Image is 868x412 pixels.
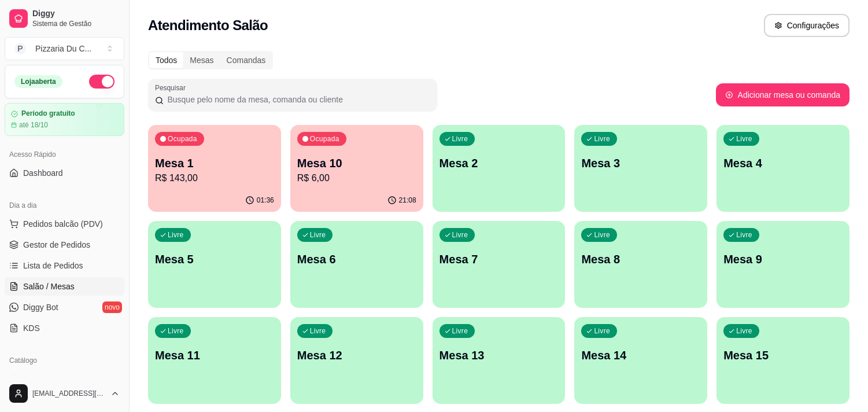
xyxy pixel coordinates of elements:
[439,155,559,171] p: Mesa 2
[581,155,700,171] p: Mesa 3
[23,301,58,313] span: Diggy Bot
[5,103,124,136] a: Período gratuitoaté 18/10
[736,134,752,144] p: Livre
[297,155,416,171] p: Mesa 10
[148,221,281,308] button: LivreMesa 5
[155,171,274,185] p: R$ 143,00
[594,230,610,240] p: Livre
[452,230,468,240] p: Livre
[5,380,124,407] button: [EMAIL_ADDRESS][DOMAIN_NAME]
[433,317,566,404] button: LivreMesa 13
[168,134,197,144] p: Ocupada
[574,125,707,212] button: LivreMesa 3
[155,251,274,267] p: Mesa 5
[290,317,423,404] button: LivreMesa 12
[89,75,114,89] button: Alterar Status
[433,221,566,308] button: LivreMesa 7
[723,347,843,363] p: Mesa 15
[35,43,91,54] div: Pizzaria Du C ...
[716,317,849,404] button: LivreMesa 15
[310,134,339,144] p: Ocupada
[439,251,559,267] p: Mesa 7
[723,155,843,171] p: Mesa 4
[148,16,268,35] h2: Atendimento Salão
[297,251,416,267] p: Mesa 6
[736,326,752,336] p: Livre
[5,277,124,296] a: Salão / Mesas
[452,134,468,144] p: Livre
[155,83,190,93] label: Pesquisar
[5,196,124,215] div: Dia a dia
[23,260,83,271] span: Lista de Pedidos
[452,326,468,336] p: Livre
[5,319,124,337] a: KDS
[5,298,124,317] a: Diggy Botnovo
[290,125,423,212] button: OcupadaMesa 10R$ 6,0021:08
[5,256,124,275] a: Lista de Pedidos
[23,218,103,230] span: Pedidos balcão (PDV)
[716,125,849,212] button: LivreMesa 4
[723,251,843,267] p: Mesa 9
[581,251,700,267] p: Mesa 8
[23,322,40,334] span: KDS
[574,221,707,308] button: LivreMesa 8
[155,347,274,363] p: Mesa 11
[5,145,124,164] div: Acesso Rápido
[32,19,120,28] span: Sistema de Gestão
[21,109,75,118] article: Período gratuito
[148,125,281,212] button: OcupadaMesa 1R$ 143,0001:36
[5,215,124,233] button: Pedidos balcão (PDV)
[23,239,90,251] span: Gestor de Pedidos
[736,230,752,240] p: Livre
[168,326,184,336] p: Livre
[164,94,430,105] input: Pesquisar
[19,120,48,130] article: até 18/10
[433,125,566,212] button: LivreMesa 2
[14,75,62,88] div: Loja aberta
[574,317,707,404] button: LivreMesa 14
[23,373,56,385] span: Produtos
[5,164,124,182] a: Dashboard
[155,155,274,171] p: Mesa 1
[23,281,75,292] span: Salão / Mesas
[148,317,281,404] button: LivreMesa 11
[310,326,326,336] p: Livre
[257,196,274,205] p: 01:36
[14,43,26,54] span: P
[297,171,416,185] p: R$ 6,00
[594,326,610,336] p: Livre
[764,14,849,37] button: Configurações
[716,221,849,308] button: LivreMesa 9
[399,196,416,205] p: 21:08
[168,230,184,240] p: Livre
[716,83,849,106] button: Adicionar mesa ou comanda
[5,351,124,370] div: Catálogo
[5,236,124,254] a: Gestor de Pedidos
[23,167,63,179] span: Dashboard
[32,9,120,19] span: Diggy
[220,52,272,68] div: Comandas
[5,37,124,60] button: Select a team
[594,134,610,144] p: Livre
[5,370,124,388] a: Produtos
[32,389,106,398] span: [EMAIL_ADDRESS][DOMAIN_NAME]
[297,347,416,363] p: Mesa 12
[310,230,326,240] p: Livre
[149,52,183,68] div: Todos
[290,221,423,308] button: LivreMesa 6
[581,347,700,363] p: Mesa 14
[439,347,559,363] p: Mesa 13
[183,52,220,68] div: Mesas
[5,5,124,32] a: DiggySistema de Gestão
